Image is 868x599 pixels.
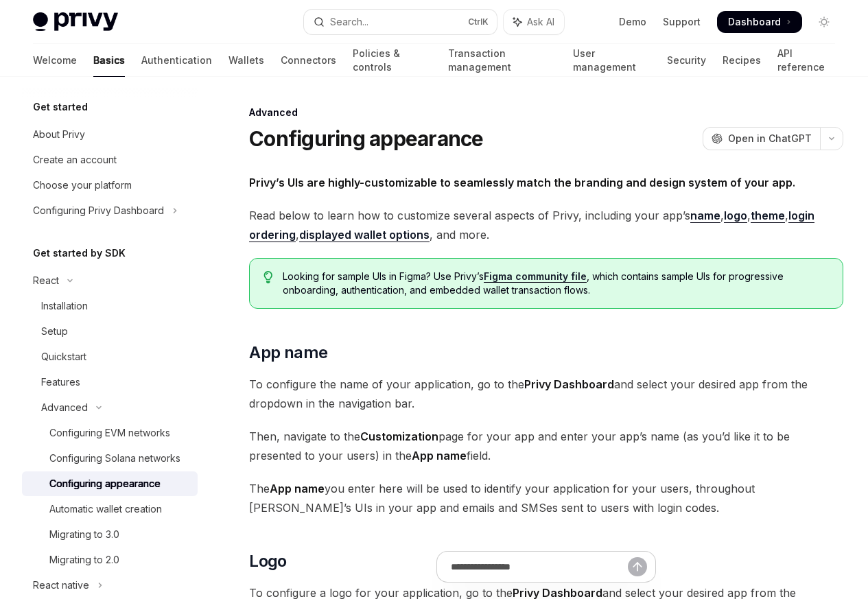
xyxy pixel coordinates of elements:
h5: Get started by SDK [33,245,126,261]
span: Open in ChatGPT [728,132,812,145]
a: Migrating to 2.0 [22,548,198,572]
div: React [33,272,59,289]
div: Migrating to 2.0 [49,552,119,568]
div: Search... [330,14,368,30]
a: Configuring Solana networks [22,446,198,471]
button: Toggle dark mode [813,11,835,33]
a: Configuring EVM networks [22,421,198,445]
div: Features [41,374,80,390]
a: name [690,209,720,223]
a: Create an account [22,148,198,172]
button: Open in ChatGPT [703,127,820,150]
div: Create an account [33,152,117,168]
a: About Privy [22,122,198,147]
a: Policies & controls [353,44,432,77]
strong: Privy’s UIs are highly-customizable to seamlessly match the branding and design system of your app. [249,176,795,189]
a: Demo [619,15,646,29]
div: Configuring EVM networks [49,425,170,441]
div: Configuring appearance [49,475,161,492]
div: React native [33,577,89,594]
span: Dashboard [728,15,781,29]
a: Recipes [723,44,761,77]
a: User management [573,44,650,77]
svg: Tip [263,271,273,283]
a: Welcome [33,44,77,77]
a: Basics [93,44,125,77]
div: Advanced [249,106,843,119]
span: To configure the name of your application, go to the and select your desired app from the dropdow... [249,375,843,413]
button: Toggle Configuring Privy Dashboard section [22,198,198,223]
button: Toggle assistant panel [504,10,564,34]
strong: App name [270,482,325,495]
h5: Get started [33,99,88,115]
span: App name [249,342,327,364]
div: Choose your platform [33,177,132,193]
button: Toggle React section [22,268,198,293]
a: Authentication [141,44,212,77]
a: Features [22,370,198,395]
a: theme [751,209,785,223]
a: Support [663,15,701,29]
a: Migrating to 3.0 [22,522,198,547]
div: Setup [41,323,68,340]
button: Send message [628,557,647,576]
span: Ctrl K [468,16,489,27]
a: Installation [22,294,198,318]
div: Automatic wallet creation [49,501,162,517]
div: Configuring Solana networks [49,450,180,467]
a: Setup [22,319,198,344]
strong: Customization [360,430,438,443]
button: Toggle React native section [22,573,198,598]
a: Connectors [281,44,336,77]
span: Then, navigate to the page for your app and enter your app’s name (as you’d like it to be present... [249,427,843,465]
h1: Configuring appearance [249,126,484,151]
a: Configuring appearance [22,471,198,496]
a: API reference [777,44,835,77]
input: Ask a question... [451,552,628,582]
div: Migrating to 3.0 [49,526,119,543]
a: Quickstart [22,344,198,369]
div: Quickstart [41,349,86,365]
img: light logo [33,12,118,32]
a: Security [667,44,706,77]
span: Looking for sample UIs in Figma? Use Privy’s , which contains sample UIs for progressive onboardi... [283,270,829,297]
a: Choose your platform [22,173,198,198]
div: Advanced [41,399,88,416]
div: Installation [41,298,88,314]
a: Wallets [228,44,264,77]
a: Dashboard [717,11,802,33]
a: displayed wallet options [299,228,430,242]
a: Figma community file [484,270,587,283]
a: Transaction management [448,44,557,77]
div: Configuring Privy Dashboard [33,202,164,219]
a: Automatic wallet creation [22,497,198,521]
button: Toggle Advanced section [22,395,198,420]
span: The you enter here will be used to identify your application for your users, throughout [PERSON_N... [249,479,843,517]
button: Open search [304,10,497,34]
strong: App name [412,449,467,462]
span: Ask AI [527,15,554,29]
div: About Privy [33,126,85,143]
a: logo [724,209,747,223]
span: Read below to learn how to customize several aspects of Privy, including your app’s , , , , , and... [249,206,843,244]
strong: Privy Dashboard [524,377,614,391]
